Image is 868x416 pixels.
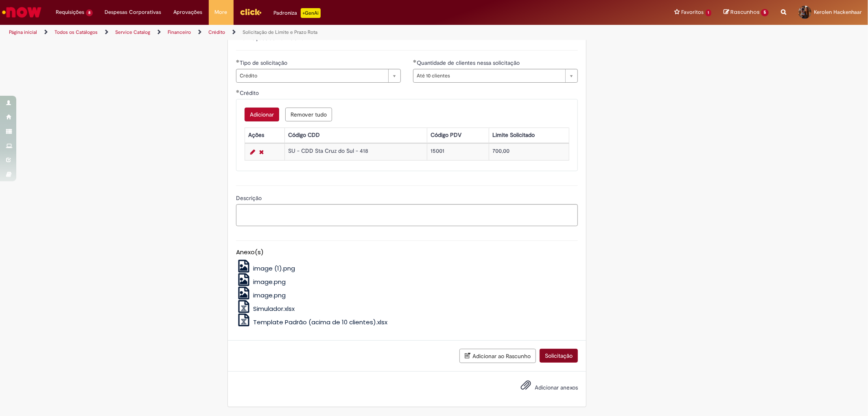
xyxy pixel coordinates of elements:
[724,9,769,16] a: Rascunhos
[86,9,93,16] span: 8
[761,9,769,16] span: 5
[9,29,37,35] a: Página inicial
[236,304,295,313] a: Simulador.xlsx
[215,8,227,16] span: More
[518,378,533,396] button: Adicionar anexos
[236,204,578,226] textarea: Descrição
[706,9,712,16] span: 1
[253,304,295,313] span: Simulador.xlsx
[245,128,285,143] th: Ações
[236,34,304,42] label: Informações de Formulário
[174,8,203,16] span: Aprovações
[682,8,704,16] span: Favoritos
[253,264,295,273] span: image (1).png
[236,194,263,202] span: Descrição
[417,59,521,66] span: Quantidade de clientes nessa solicitação
[240,89,260,97] span: Crédito
[236,277,286,286] a: image.png
[459,349,536,363] button: Adicionar ao Rascunho
[489,128,569,143] th: Limite Solicitado
[730,8,760,16] span: Rascunhos
[236,59,240,63] span: Obrigatório Preenchido
[253,277,286,286] span: image.png
[427,143,489,160] td: 15001
[540,349,578,363] button: Solicitação
[105,8,162,16] span: Despesas Corporativas
[115,29,150,35] a: Service Catalog
[243,29,317,35] a: Solicitação de Limite e Prazo Rota
[236,318,387,326] a: Template Padrão (acima de 10 clientes).xlsx
[236,249,578,256] h5: Anexo(s)
[248,147,257,157] a: Editar Linha 1
[56,8,84,16] span: Requisições
[535,384,578,391] span: Adicionar anexos
[274,8,321,18] div: Padroniza
[285,128,427,143] th: Código CDD
[417,69,561,82] span: Até 10 clientes
[413,59,417,63] span: Obrigatório Preenchido
[427,128,489,143] th: Código PDV
[285,143,427,160] td: SU - CDD Sta Cruz do Sul - 418
[253,291,286,299] span: image.png
[240,69,384,82] span: Crédito
[55,29,98,35] a: Todos os Catálogos
[253,318,387,326] span: Template Padrão (acima de 10 clientes).xlsx
[236,90,240,93] span: Obrigatório Preenchido
[814,9,862,15] span: Kerolen Hackenhaar
[168,29,191,35] a: Financeiro
[1,4,43,20] img: ServiceNow
[240,59,289,66] span: Tipo de solicitação
[6,25,573,40] ul: Trilhas de página
[240,6,262,18] img: click_logo_yellow_360x200.png
[236,291,286,299] a: image.png
[285,108,332,121] button: Remove all rows for Crédito
[257,147,266,157] a: Remover linha 1
[301,8,321,18] p: +GenAi
[489,143,569,160] td: 700,00
[208,29,225,35] a: Crédito
[245,108,279,121] button: Add a row for Crédito
[236,264,295,273] a: image (1).png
